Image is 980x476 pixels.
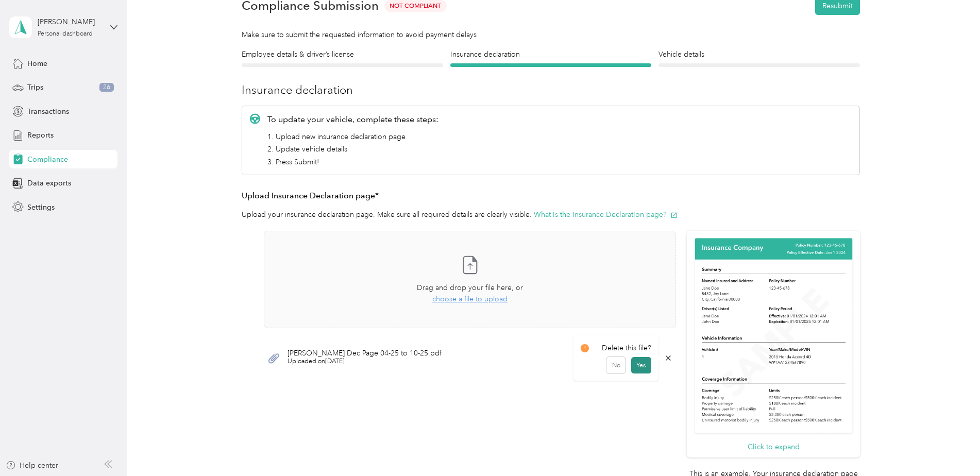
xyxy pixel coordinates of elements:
span: Transactions [27,106,69,117]
span: [PERSON_NAME] Dec Page 04-25 to 10-25.pdf [288,350,442,357]
button: Help center [6,460,58,471]
li: 2. Update vehicle details [267,144,438,155]
span: choose a file to upload [432,295,508,303]
h4: Vehicle details [658,49,860,60]
span: Reports [27,130,54,141]
p: Upload your insurance declaration page. Make sure all required details are clearly visible. [242,209,860,220]
div: Personal dashboard [38,31,93,37]
span: Drag and drop your file here, or [417,283,523,292]
h3: Upload Insurance Declaration page* [242,190,860,202]
button: Click to expand [748,441,800,452]
div: Make sure to submit the requested information to avoid payment delays [242,29,860,40]
span: Compliance [27,154,68,165]
h4: Insurance declaration [450,49,652,60]
button: What is the Insurance Declaration page? [534,209,678,220]
img: Sample insurance declaration [692,236,855,436]
h3: Insurance declaration [242,81,860,98]
span: Uploaded on [DATE] [288,357,442,366]
button: Yes [631,357,651,373]
span: Trips [27,82,43,93]
span: Data exports [27,178,71,189]
p: To update your vehicle, complete these steps: [267,113,438,126]
button: No [606,357,626,373]
div: Delete this file? [581,343,651,353]
li: 1. Upload new insurance declaration page [267,131,438,142]
span: Drag and drop your file here, orchoose a file to upload [264,231,675,328]
span: Settings [27,202,55,213]
span: 26 [99,83,114,92]
span: Home [27,58,47,69]
li: 3. Press Submit! [267,157,438,167]
iframe: Everlance-gr Chat Button Frame [922,418,980,476]
div: [PERSON_NAME] [38,16,102,27]
h4: Employee details & driver’s license [242,49,443,60]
